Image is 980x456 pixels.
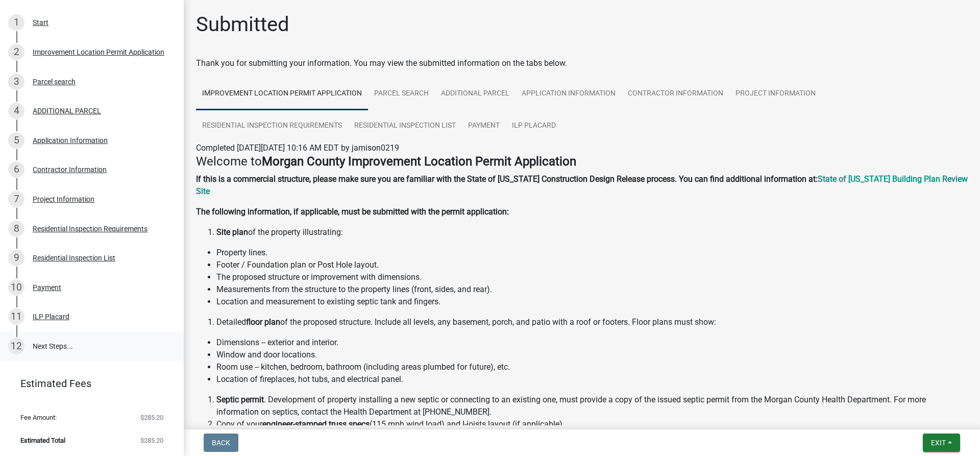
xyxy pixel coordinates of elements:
[8,103,24,119] div: 4
[216,226,968,238] li: of the property illustrating:
[196,207,509,217] strong: The following information, if applicable, must be submitted with the permit application:
[33,166,107,173] div: Contractor Information
[216,418,968,430] li: Copy of your (115 mph wind load) and I-joists layout (if applicable).
[33,19,48,26] div: Start
[33,196,94,203] div: Project Information
[20,414,57,421] span: Fee Amount:
[8,279,24,296] div: 10
[212,439,230,447] span: Back
[33,78,76,85] div: Parcel search
[8,250,24,266] div: 9
[216,247,968,259] li: Property lines.
[20,437,65,444] span: Estimated Total
[216,373,968,386] li: Location of fireplaces, hot tubs, and electrical panel.
[33,284,61,291] div: Payment
[33,254,115,261] div: Residential Inspection List
[8,14,24,31] div: 1
[8,44,24,60] div: 2
[246,317,280,327] strong: floor plan
[931,439,946,447] span: Exit
[516,78,622,110] a: Application Information
[506,110,562,142] a: ILP Placard
[462,110,506,142] a: Payment
[368,78,435,110] a: Parcel search
[8,161,24,178] div: 6
[262,154,576,169] strong: Morgan County Improvement Location Permit Application
[196,174,818,184] strong: If this is a commercial structure, please make sure you are familiar with the State of [US_STATE]...
[216,271,968,283] li: The proposed structure or improvement with dimensions.
[196,78,368,110] a: Improvement Location Permit Application
[140,414,163,421] span: $285.20
[33,137,108,144] div: Application Information
[204,434,238,452] button: Back
[196,174,968,196] a: State of [US_STATE] Building Plan Review Site
[196,12,289,37] h1: Submitted
[216,361,968,373] li: Room use -- kitchen, bedroom, bathroom (including areas plumbed for future), etc.
[622,78,729,110] a: Contractor Information
[729,78,822,110] a: Project Information
[8,308,24,325] div: 11
[216,259,968,271] li: Footer / Foundation plan or Post Hole layout.
[8,191,24,207] div: 7
[435,78,516,110] a: ADDITIONAL PARCEL
[216,394,968,418] li: . Development of property installing a new septic or connecting to an existing one, must provide ...
[216,316,968,328] li: Detailed of the proposed structure. Include all levels, any basement, porch, and patio with a roo...
[196,154,968,169] h4: Welcome to
[216,283,968,296] li: Measurements from the structure to the property lines (front, sides, and rear).
[8,221,24,237] div: 8
[33,49,164,56] div: Improvement Location Permit Application
[33,107,101,114] div: ADDITIONAL PARCEL
[33,313,69,320] div: ILP Placard
[348,110,462,142] a: Residential Inspection List
[140,437,163,444] span: $285.20
[196,110,348,142] a: Residential Inspection Requirements
[8,132,24,149] div: 5
[216,296,968,308] li: Location and measurement to existing septic tank and fingers.
[216,395,264,404] strong: Septic permit
[923,434,960,452] button: Exit
[196,143,399,153] span: Completed [DATE][DATE] 10:16 AM EDT by jamison0219
[262,419,370,429] strong: engineer-stamped truss specs
[216,337,968,349] li: Dimensions -- exterior and interior.
[8,373,167,394] a: Estimated Fees
[196,57,968,69] div: Thank you for submitting your information. You may view the submitted information on the tabs below.
[216,227,248,237] strong: Site plan
[33,225,148,232] div: Residential Inspection Requirements
[216,349,968,361] li: Window and door locations.
[8,338,24,354] div: 12
[8,74,24,90] div: 3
